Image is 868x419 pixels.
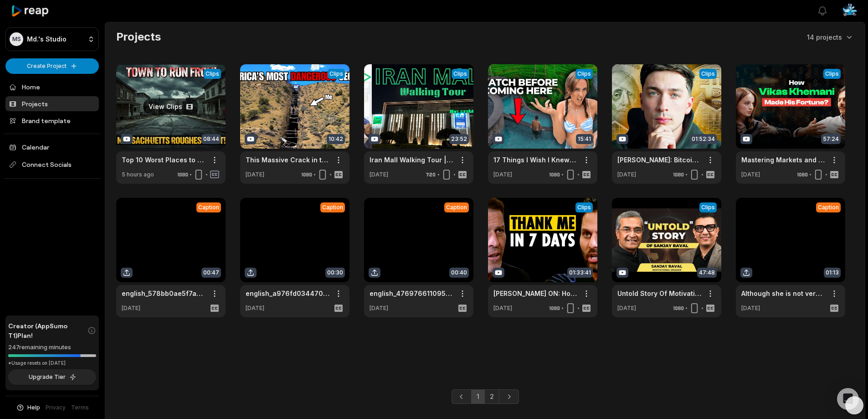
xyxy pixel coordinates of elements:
p: Md.'s Studio [27,35,67,43]
a: Page 1 is your current page [471,389,485,404]
a: Previous page [452,389,472,404]
a: english_476976611095447ba75354af36597516 [370,289,453,298]
span: Connect Socials [5,156,99,173]
a: Mastering Markets and Life with [PERSON_NAME] | The Money Mindset | [PERSON_NAME] [741,155,825,165]
button: Create Project [5,58,99,74]
button: 14 projects [807,32,854,42]
div: Open Intercom Messenger [837,388,859,410]
a: Next page [499,389,519,404]
a: Iran Mall Walking Tour | Discover the World’s Biggest Mall in [GEOGRAPHIC_DATA]! #[GEOGRAPHIC_DATA] [370,155,453,165]
div: 247 remaining minutes [8,343,96,352]
a: Page 2 [484,389,499,404]
a: Top 10 Worst Places to Live in [US_STATE] | Avoid Moving Here! [122,155,205,165]
a: Privacy [46,403,66,412]
span: Creator (AppSumo T1) Plan! [8,321,87,340]
a: english_578bb0ae5f7a4cf49d464968df61fb92 [122,289,205,298]
h2: Projects [116,30,161,44]
a: Home [5,79,99,94]
a: Brand template [5,113,99,128]
a: This Massive Crack in the Earth Goes for Miles — and I Followed It [246,155,329,165]
button: Upgrade Tier [8,369,96,385]
ul: Pagination [452,389,519,404]
a: [PERSON_NAME] ON: How To BRAINWASH Yourself For Success & Destroy NEGATIVE THOUGHTS! | [PERSON_NAME] [493,289,577,298]
a: Untold Story Of Motivational Speaker @Sanjaymsraval || Podcast by Dr. YSR [617,289,701,298]
a: [PERSON_NAME]: Bitcoin, Crypto, How to Make Money Online and Escaping the Matrix | E59 [617,155,701,165]
a: Calendar [5,140,99,155]
button: Help [16,403,40,412]
div: MS [10,32,23,46]
a: Although she is not very good at studying, she is pretty good at handicrafts [741,289,825,298]
a: Projects [5,96,99,111]
span: Help [27,403,40,412]
a: Terms [71,403,89,412]
a: english_a976fd034470485b849f6c620abc7bf7 [246,289,329,298]
a: 17 Things I Wish I Knew BEFORE Travelling To [GEOGRAPHIC_DATA] in [DATE] [493,155,577,165]
div: *Usage resets on [DATE] [8,360,96,367]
